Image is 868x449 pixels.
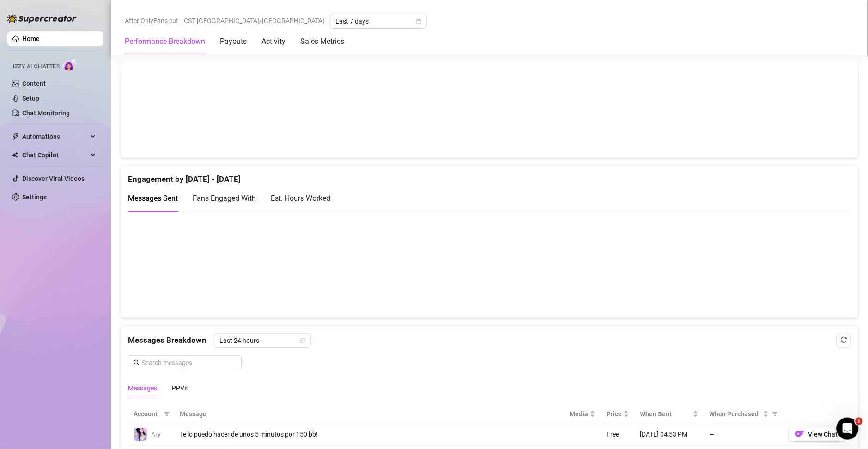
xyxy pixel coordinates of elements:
[219,334,305,347] span: Last 24 hours
[837,418,859,440] iframe: Intercom live chat
[12,133,19,140] span: thunderbolt
[856,418,863,425] span: 1
[13,62,60,71] span: Izzy AI Chatter
[710,409,761,419] span: When Purchased
[174,405,564,423] th: Message
[704,405,783,423] th: When Purchased
[128,166,851,186] div: Engagement by [DATE] - [DATE]
[607,409,622,419] span: Price
[635,405,704,423] th: When Sent
[300,36,344,47] div: Sales Metrics
[22,109,70,117] a: Chat Monitoring
[172,383,188,393] div: PPVs
[335,14,421,28] span: Last 7 days
[261,36,285,47] div: Activity
[22,148,88,162] span: Chat Copilot
[564,405,601,423] th: Media
[142,358,236,368] input: Search messages
[788,432,845,440] a: OFView Chat
[134,409,160,419] span: Account
[704,423,783,446] td: —
[7,14,77,23] img: logo-BBDzfeDw.svg
[22,80,46,87] a: Content
[22,35,40,42] a: Home
[22,193,47,201] a: Settings
[601,423,635,446] td: Free
[416,18,422,24] span: calendar
[193,194,256,203] span: Fans Engaged With
[22,95,39,102] a: Setup
[300,338,306,343] span: calendar
[128,194,178,203] span: Messages Sent
[570,409,588,419] span: Media
[151,431,161,438] span: Ary
[772,411,778,417] span: filter
[841,336,847,343] span: reload
[164,411,170,417] span: filter
[134,428,147,441] img: Ary
[601,405,635,423] th: Price
[771,407,780,421] span: filter
[134,359,140,366] span: search
[128,333,851,348] div: Messages Breakdown
[184,14,324,28] span: CST [GEOGRAPHIC_DATA]/[GEOGRAPHIC_DATA]
[640,409,691,419] span: When Sent
[63,59,78,72] img: AI Chatter
[125,36,205,47] div: Performance Breakdown
[162,407,171,421] span: filter
[22,175,85,182] a: Discover Viral Videos
[22,129,88,144] span: Automations
[808,431,838,438] span: View Chat
[795,429,805,438] img: OF
[635,423,704,446] td: [DATE] 04:53 PM
[220,36,247,47] div: Payouts
[12,152,18,158] img: Chat Copilot
[788,427,845,442] button: OFView Chat
[271,192,330,204] div: Est. Hours Worked
[180,429,558,439] div: Te lo puedo hacer de unos 5 minutos por 150 bb!
[125,14,178,28] span: After OnlyFans cut
[128,383,157,393] div: Messages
